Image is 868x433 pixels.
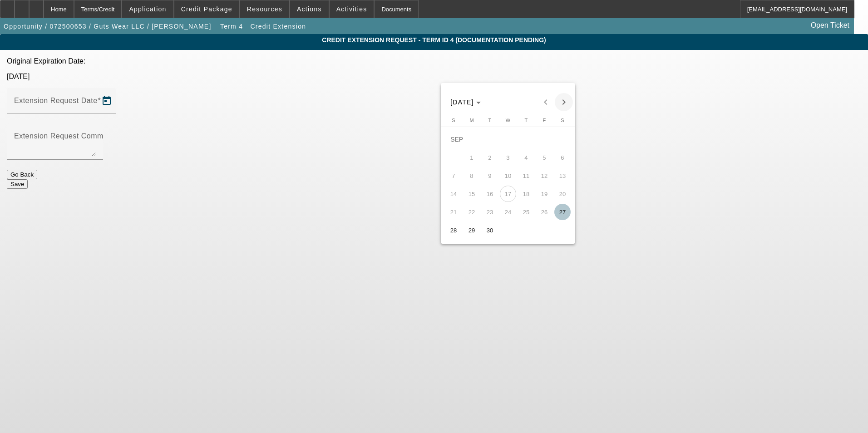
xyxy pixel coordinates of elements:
[553,167,572,185] button: September 13, 2025
[464,167,480,184] span: 8
[464,149,480,166] span: 1
[482,204,498,220] span: 23
[499,185,517,203] button: September 17, 2025
[535,185,553,203] button: September 19, 2025
[553,203,572,221] button: September 27, 2025
[500,204,516,220] span: 24
[463,148,481,167] button: September 1, 2025
[536,167,552,184] span: 12
[482,222,498,238] span: 30
[499,148,517,167] button: September 3, 2025
[464,222,480,238] span: 29
[463,221,481,239] button: September 29, 2025
[517,203,535,221] button: September 25, 2025
[535,148,553,167] button: September 5, 2025
[445,167,462,184] span: 7
[482,167,498,184] span: 9
[555,93,573,111] button: Next month
[481,148,499,167] button: September 2, 2025
[481,167,499,185] button: September 9, 2025
[535,167,553,185] button: September 12, 2025
[536,149,552,166] span: 5
[536,186,552,202] span: 19
[517,167,535,185] button: September 11, 2025
[447,94,484,110] button: Choose month and year
[554,167,571,184] span: 13
[464,204,480,220] span: 22
[500,149,516,166] span: 3
[444,130,572,148] td: SEP
[445,186,462,202] span: 14
[518,167,534,184] span: 11
[499,203,517,221] button: September 24, 2025
[554,204,571,220] span: 27
[463,203,481,221] button: September 22, 2025
[445,222,462,238] span: 28
[506,118,510,123] span: W
[463,167,481,185] button: September 8, 2025
[561,118,564,123] span: S
[499,167,517,185] button: September 10, 2025
[444,221,463,239] button: September 28, 2025
[518,204,534,220] span: 25
[445,204,462,220] span: 21
[525,118,528,123] span: T
[554,149,571,166] span: 6
[518,149,534,166] span: 4
[553,148,572,167] button: September 6, 2025
[464,186,480,202] span: 15
[481,203,499,221] button: September 23, 2025
[500,186,516,202] span: 17
[444,203,463,221] button: September 21, 2025
[452,118,455,123] span: S
[517,185,535,203] button: September 18, 2025
[553,185,572,203] button: September 20, 2025
[482,186,498,202] span: 16
[554,186,571,202] span: 20
[481,185,499,203] button: September 16, 2025
[463,185,481,203] button: September 15, 2025
[444,167,463,185] button: September 7, 2025
[450,98,474,106] span: [DATE]
[444,185,463,203] button: September 14, 2025
[482,149,498,166] span: 2
[488,118,492,123] span: T
[517,148,535,167] button: September 4, 2025
[543,118,546,123] span: F
[481,221,499,239] button: September 30, 2025
[500,167,516,184] span: 10
[469,118,473,123] span: M
[518,186,534,202] span: 18
[535,203,553,221] button: September 26, 2025
[536,204,552,220] span: 26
